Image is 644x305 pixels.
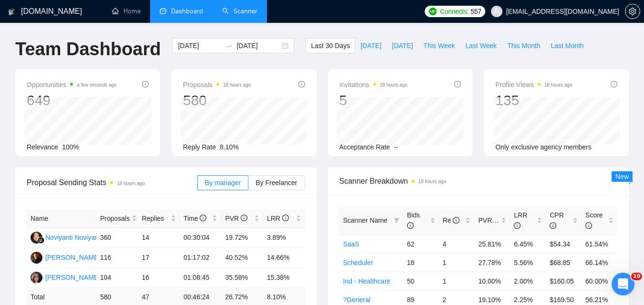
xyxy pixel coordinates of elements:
[387,38,418,53] button: [DATE]
[582,235,617,253] td: 61.54%
[474,272,510,290] td: 10.00%
[282,215,289,221] span: info-circle
[495,79,572,90] span: Profile Views
[474,235,510,253] td: 25.81%
[8,4,15,20] img: logo
[439,235,475,253] td: 4
[184,215,206,222] span: Time
[31,272,42,284] img: KA
[550,211,564,229] span: CPR
[495,143,592,151] span: Only exclusive agency members
[550,222,556,229] span: info-circle
[221,248,263,268] td: 40.52%
[171,7,203,15] span: Dashboard
[96,228,138,248] td: 360
[507,40,540,51] span: This Month
[256,179,297,187] span: By Freelancer
[615,173,629,180] span: New
[407,222,414,229] span: info-circle
[474,253,510,272] td: 27.78%
[45,232,102,243] div: Noviyanti Noviyanti
[241,215,247,221] span: info-circle
[221,268,263,288] td: 35.58%
[96,209,138,228] th: Proposals
[453,217,460,224] span: info-circle
[510,272,546,290] td: 2.00%
[403,272,439,290] td: 50
[38,237,44,244] img: gigradar-bm.png
[183,79,251,90] span: Proposals
[222,7,257,15] a: searchScanner
[27,91,117,109] div: 649
[138,268,180,288] td: 16
[180,228,222,248] td: 00:30:04
[611,81,617,88] span: info-circle
[225,42,233,49] span: to
[112,7,141,15] a: homeHome
[546,253,582,272] td: $68.85
[339,143,390,151] span: Acceptance Rate
[339,91,408,109] div: 5
[360,40,381,51] span: [DATE]
[138,248,180,268] td: 17
[220,143,239,151] span: 8.10%
[31,252,42,264] img: AS
[27,177,197,188] span: Proposal Sending Stats
[205,179,241,187] span: By manager
[585,211,603,229] span: Score
[183,143,216,151] span: Reply Rate
[339,79,408,90] span: Invitations
[403,235,439,253] td: 62
[306,38,355,53] button: Last 30 Days
[15,38,161,60] h1: Team Dashboard
[180,268,222,288] td: 01:08:45
[443,216,460,224] span: Re
[138,228,180,248] td: 14
[223,82,251,88] time: 18 hours ago
[183,91,251,109] div: 580
[403,253,439,272] td: 18
[62,143,79,151] span: 100%
[394,143,398,151] span: --
[27,209,96,228] th: Name
[343,277,391,285] a: Ind - Healthcare
[392,40,413,51] span: [DATE]
[407,211,420,229] span: Bids
[418,38,460,53] button: This Week
[510,235,546,253] td: 6.45%
[45,252,100,263] div: [PERSON_NAME]
[160,8,166,14] span: dashboard
[27,79,117,90] span: Opportunities
[631,273,642,280] span: 10
[267,215,289,222] span: LRR
[625,4,640,19] button: setting
[423,40,455,51] span: This Week
[117,181,144,186] time: 18 hours ago
[380,82,408,88] time: 18 hours ago
[221,228,263,248] td: 19.72%
[495,91,572,109] div: 135
[31,233,102,241] a: NNNoviyanti Noviyanti
[339,175,618,187] span: Scanner Breakdown
[311,40,350,51] span: Last 30 Days
[582,272,617,290] td: 60.00%
[493,8,500,15] span: user
[439,253,475,272] td: 1
[263,248,305,268] td: 14.66%
[514,222,521,229] span: info-circle
[138,209,180,228] th: Replies
[298,81,305,88] span: info-circle
[200,215,206,221] span: info-circle
[625,8,640,15] a: setting
[225,215,247,222] span: PVR
[551,40,583,51] span: Last Month
[142,81,149,88] span: info-circle
[31,232,42,244] img: NN
[178,40,221,51] input: Start date
[544,82,572,88] time: 18 hours ago
[545,38,589,53] button: Last Month
[439,272,475,290] td: 1
[419,179,446,184] time: 18 hours ago
[77,82,116,88] time: a few seconds ago
[180,248,222,268] td: 01:17:02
